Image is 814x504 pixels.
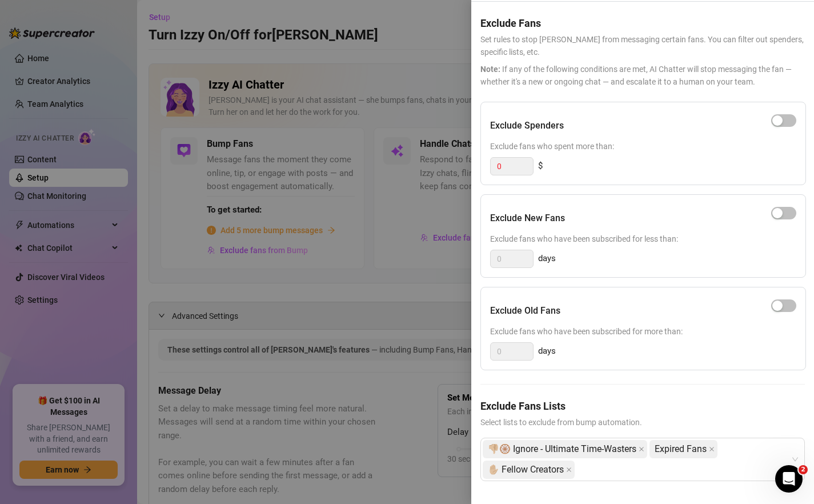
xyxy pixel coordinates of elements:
[799,465,808,474] span: 2
[639,446,644,452] span: close
[480,416,805,429] span: Select lists to exclude from bump automation.
[490,304,560,318] h5: Exclude Old Fans
[775,465,803,493] iframe: Intercom live chat
[490,140,796,153] span: Exclude fans who spent more than:
[709,446,715,452] span: close
[483,461,575,479] span: ✋🏼 Fellow Creators
[538,159,543,173] span: $
[480,65,500,74] span: Note:
[483,440,647,458] span: 👎🏼🛞 Ignore - Ultimate Time-Wasters
[480,63,805,88] span: If any of the following conditions are met, AI Chatter will stop messaging the fan — whether it's...
[488,461,564,478] span: ✋🏼 Fellow Creators
[488,441,636,458] span: 👎🏼🛞 Ignore - Ultimate Time-Wasters
[649,440,717,458] span: Expired Fans
[490,119,564,133] h5: Exclude Spenders
[655,441,707,458] span: Expired Fans
[480,33,805,58] span: Set rules to stop [PERSON_NAME] from messaging certain fans. You can filter out spenders, specifi...
[538,345,556,358] span: days
[538,252,556,266] span: days
[566,467,572,473] span: close
[490,211,565,225] h5: Exclude New Fans
[490,233,796,245] span: Exclude fans who have been subscribed for less than:
[490,325,796,338] span: Exclude fans who have been subscribed for more than:
[480,15,805,31] h5: Exclude Fans
[480,398,805,414] h5: Exclude Fans Lists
